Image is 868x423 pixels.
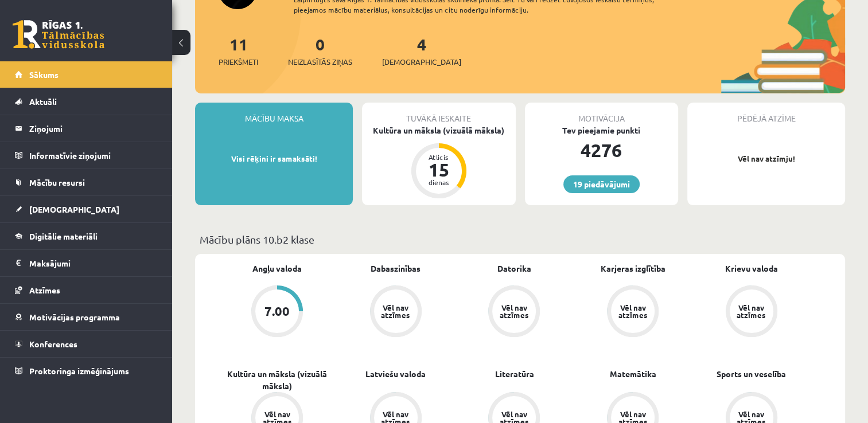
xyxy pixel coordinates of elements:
[219,56,258,68] span: Priekšmeti
[15,169,158,195] a: Mācību resursi
[563,175,640,193] a: 19 piedāvājumi
[13,20,104,49] a: Rīgas 1. Tālmācības vidusskola
[200,232,840,247] p: Mācību plāns 10.b2 klase
[29,250,158,276] legend: Maksājumi
[195,103,353,124] div: Mācību maksa
[525,136,678,164] div: 4276
[29,204,119,214] span: [DEMOGRAPHIC_DATA]
[422,160,456,179] div: 15
[218,285,337,339] a: 7.00
[422,154,456,160] div: Atlicis
[601,263,665,275] a: Karjeras izglītība
[693,153,839,164] p: Vēl nav atzīmju!
[29,312,120,322] span: Motivācijas programma
[365,368,426,380] a: Latviešu valoda
[218,368,337,392] a: Kultūra un māksla (vizuālā māksla)
[29,96,57,107] span: Aktuāli
[29,115,158,142] legend: Ziņojumi
[29,177,85,187] span: Mācību resursi
[201,153,347,164] p: Visi rēķini ir samaksāti!
[15,358,158,384] a: Proktoringa izmēģinājums
[525,124,678,136] div: Tev pieejamie punkti
[735,304,768,319] div: Vēl nav atzīmes
[15,61,158,88] a: Sākums
[15,250,158,276] a: Maksājumi
[252,263,302,275] a: Angļu valoda
[15,223,158,249] a: Digitālie materiāli
[15,196,158,222] a: [DEMOGRAPHIC_DATA]
[362,103,515,124] div: Tuvākā ieskaite
[29,366,129,376] span: Proktoringa izmēģinājums
[362,124,515,200] a: Kultūra un māksla (vizuālā māksla) Atlicis 15 dienas
[264,305,290,318] div: 7.00
[29,339,77,349] span: Konferences
[29,231,98,241] span: Digitālie materiāli
[692,285,811,339] a: Vēl nav atzīmes
[29,142,158,169] legend: Informatīvie ziņojumi
[15,331,158,357] a: Konferences
[288,34,352,68] a: 0Neizlasītās ziņas
[422,179,456,186] div: dienas
[380,304,412,319] div: Vēl nav atzīmes
[687,103,845,124] div: Pēdējā atzīme
[15,115,158,142] a: Ziņojumi
[574,285,692,339] a: Vēl nav atzīmes
[717,368,786,380] a: Sports un veselība
[498,304,530,319] div: Vēl nav atzīmes
[455,285,574,339] a: Vēl nav atzīmes
[15,142,158,169] a: Informatīvie ziņojumi
[15,304,158,330] a: Motivācijas programma
[725,263,778,275] a: Krievu valoda
[362,124,515,136] div: Kultūra un māksla (vizuālā māksla)
[337,285,456,339] a: Vēl nav atzīmes
[15,277,158,303] a: Atzīmes
[371,263,421,275] a: Dabaszinības
[382,34,461,68] a: 4[DEMOGRAPHIC_DATA]
[617,304,649,319] div: Vēl nav atzīmes
[497,263,531,275] a: Datorika
[610,368,656,380] a: Matemātika
[219,34,258,68] a: 11Priekšmeti
[15,88,158,115] a: Aktuāli
[525,103,678,124] div: Motivācija
[382,56,461,68] span: [DEMOGRAPHIC_DATA]
[495,368,534,380] a: Literatūra
[29,69,59,80] span: Sākums
[29,285,60,295] span: Atzīmes
[288,56,352,68] span: Neizlasītās ziņas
